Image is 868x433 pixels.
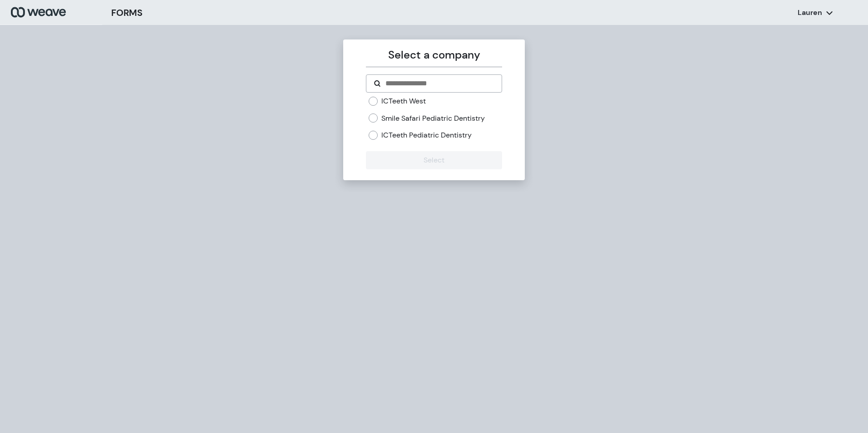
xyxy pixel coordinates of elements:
[111,6,143,20] h3: FORMS
[381,96,426,106] label: ICTeeth West
[381,113,485,123] label: Smile Safari Pediatric Dentistry
[381,130,472,140] label: ICTeeth Pediatric Dentistry
[366,151,502,169] button: Select
[385,78,494,89] input: Search
[366,47,502,63] p: Select a company
[798,8,822,18] p: Lauren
